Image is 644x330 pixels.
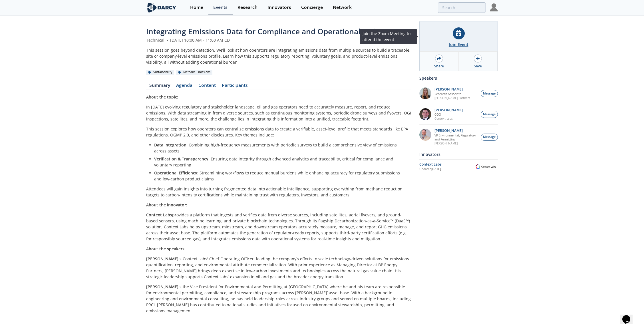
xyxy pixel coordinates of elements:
[434,129,478,133] p: [PERSON_NAME]
[146,256,411,280] p: is Context Labs' Chief Operating Officer, leading the company’s efforts to scale technology-drive...
[146,94,177,100] strong: About the topic
[483,112,496,117] span: Message
[146,126,411,138] p: This session explores how operators can centralize emissions data to create a verifiable, asset-l...
[213,5,228,10] div: Events
[449,41,468,47] div: Join Event
[419,167,474,172] div: Updated [DATE]
[154,170,407,182] li: : Streamlining workflows to reduce manual burdens while enhancing accuracy for regulatory submiss...
[146,212,172,218] strong: Context Labs
[154,156,208,162] strong: Verification & Transparency
[490,3,498,11] img: Profile
[267,5,291,10] div: Innovators
[173,83,195,90] a: Agenda
[146,186,411,198] p: Attendees will gain insights into turning fragmented data into actionable intelligence, supportin...
[146,70,174,75] div: Sustainability
[483,135,496,139] span: Message
[301,5,323,10] div: Concierge
[434,112,463,116] p: COO
[474,163,498,170] img: Context Labs
[419,87,431,99] img: 1e06ca1f-8078-4f37-88bf-70cc52a6e7bd
[434,96,470,100] p: [PERSON_NAME] Partners
[419,149,498,159] div: Innovators
[146,94,411,100] p: :
[434,64,444,69] div: Share
[166,37,169,43] span: •
[419,162,474,167] div: Context Labs
[146,47,411,65] div: This session goes beyond detection. We’ll look at how operators are integrating emissions data fr...
[434,87,470,91] p: [PERSON_NAME]
[146,256,178,261] strong: [PERSON_NAME]
[176,70,212,75] div: Methane Emissions
[146,3,177,13] img: logo-wide.svg
[620,307,638,324] iframe: chat widget
[434,92,470,96] p: Research Associate
[483,91,496,96] span: Message
[195,83,219,90] a: Content
[146,104,411,122] p: In [DATE] evolving regulatory and stakeholder landscape, oil and gas operators need to accurately...
[474,64,482,69] div: Save
[146,284,178,289] strong: [PERSON_NAME]
[333,5,352,10] div: Network
[434,116,463,120] p: Context Labs
[146,37,411,43] div: Technical [DATE] 10:00 AM - 11:00 AM CDT
[146,26,385,37] span: Integrating Emissions Data for Compliance and Operational Action
[419,73,498,83] div: Speakers
[481,134,498,141] button: Message
[146,83,173,90] a: Summary
[146,284,411,314] p: is the Vice President for Environmental and Permitting at [GEOGRAPHIC_DATA] where he and his team...
[154,142,186,148] strong: Data Integration
[146,212,411,242] p: provides a platform that ingests and verifies data from diverse sources, including satellites, ae...
[154,170,197,176] strong: Operational Efficiency
[434,108,463,112] p: [PERSON_NAME]
[481,90,498,97] button: Message
[434,133,478,141] p: VP Environmental, Regulatory, and Permitting
[154,142,407,154] li: : Combining high-frequency measurements with periodic surveys to build a comprehensive view of em...
[238,5,257,10] div: Research
[419,162,498,172] a: Context Labs Updated[DATE] Context Labs
[219,83,251,90] a: Participants
[146,246,186,251] strong: About the speakers:
[190,5,203,10] div: Home
[419,108,431,120] img: 501ea5c4-0272-445a-a9c3-1e215b6764fd
[438,2,486,13] input: Advanced Search
[434,141,478,145] p: [PERSON_NAME]
[481,111,498,118] button: Message
[154,156,407,168] li: : Ensuring data integrity through advanced analytics and traceability, critical for compliance an...
[419,129,431,141] img: ed2b4adb-f152-4947-b39b-7b15fa9ececc
[146,202,187,208] strong: About the innovator:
